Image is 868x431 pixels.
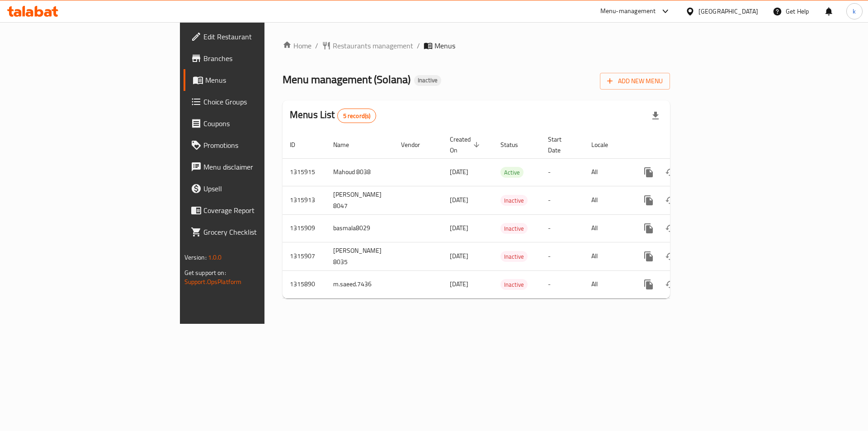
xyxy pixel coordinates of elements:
[450,222,468,234] span: [DATE]
[584,186,631,214] td: All
[541,270,584,298] td: -
[333,40,413,51] span: Restaurants management
[853,6,856,16] span: k
[660,246,681,267] button: Change Status
[203,140,318,151] span: Promotions
[283,131,732,298] table: enhanced table
[337,109,377,123] div: Total records count
[591,139,620,150] span: Locale
[203,183,318,194] span: Upsell
[541,214,584,242] td: -
[450,134,482,156] span: Created On
[414,76,441,84] span: Inactive
[541,186,584,214] td: -
[660,161,681,183] button: Change Status
[660,218,681,239] button: Change Status
[205,75,318,85] span: Menus
[450,166,468,178] span: [DATE]
[184,267,226,279] span: Get support on:
[326,242,394,270] td: [PERSON_NAME] 8035
[600,6,656,17] div: Menu-management
[638,246,660,267] button: more
[541,158,584,186] td: -
[184,26,325,47] a: Edit Restaurant
[600,73,670,90] button: Add New Menu
[184,251,207,263] span: Version:
[584,270,631,298] td: All
[584,158,631,186] td: All
[184,199,325,221] a: Coverage Report
[283,69,410,90] span: Menu management ( Solana )
[500,223,528,234] span: Inactive
[203,31,318,42] span: Edit Restaurant
[417,40,420,51] li: /
[645,105,666,127] div: Export file
[184,156,325,178] a: Menu disclaimer
[184,91,325,113] a: Choice Groups
[660,189,681,211] button: Change Status
[322,40,413,51] a: Restaurants management
[208,251,222,263] span: 1.0.0
[184,276,242,288] a: Support.OpsPlatform
[333,139,361,150] span: Name
[203,227,318,237] span: Grocery Checklist
[548,134,573,156] span: Start Date
[283,40,670,51] nav: breadcrumb
[500,195,528,206] span: Inactive
[184,47,325,69] a: Branches
[203,118,318,129] span: Coupons
[500,139,530,150] span: Status
[434,40,455,51] span: Menus
[203,161,318,172] span: Menu disclaimer
[584,214,631,242] td: All
[638,189,660,211] button: more
[184,221,325,243] a: Grocery Checklist
[338,112,376,120] span: 5 record(s)
[541,242,584,270] td: -
[326,158,394,186] td: Mahoud 8038
[290,139,307,150] span: ID
[500,251,528,262] span: Inactive
[638,161,660,183] button: more
[500,279,528,290] div: Inactive
[500,167,524,178] span: Active
[607,76,663,87] span: Add New Menu
[414,75,441,86] div: Inactive
[631,131,732,159] th: Actions
[326,214,394,242] td: basmala8029
[450,250,468,262] span: [DATE]
[326,270,394,298] td: m.saeed.7436
[203,205,318,216] span: Coverage Report
[698,6,758,16] div: [GEOGRAPHIC_DATA]
[500,279,528,290] span: Inactive
[638,274,660,295] button: more
[638,218,660,239] button: more
[584,242,631,270] td: All
[203,96,318,107] span: Choice Groups
[203,53,318,64] span: Branches
[450,278,468,290] span: [DATE]
[500,251,528,262] div: Inactive
[450,194,468,206] span: [DATE]
[184,113,325,134] a: Coupons
[660,274,681,295] button: Change Status
[184,178,325,199] a: Upsell
[326,186,394,214] td: [PERSON_NAME] 8047
[184,134,325,156] a: Promotions
[500,223,528,234] div: Inactive
[401,139,432,150] span: Vendor
[290,108,376,123] h2: Menus List
[184,69,325,91] a: Menus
